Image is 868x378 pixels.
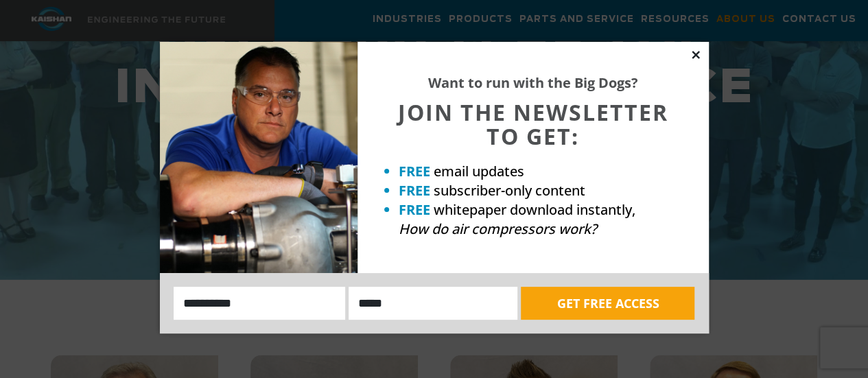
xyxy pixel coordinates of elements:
strong: FREE [399,162,430,180]
strong: FREE [399,200,430,219]
button: Close [690,49,702,61]
span: whitepaper download instantly, [434,200,635,219]
span: subscriber-only content [434,181,585,200]
em: How do air compressors work? [399,220,597,238]
input: Email [349,287,517,320]
button: GET FREE ACCESS [521,287,694,320]
strong: FREE [399,181,430,200]
span: email updates [434,162,524,180]
strong: Want to run with the Big Dogs? [428,73,638,92]
input: Name: [174,287,346,320]
span: JOIN THE NEWSLETTER TO GET: [398,97,668,151]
